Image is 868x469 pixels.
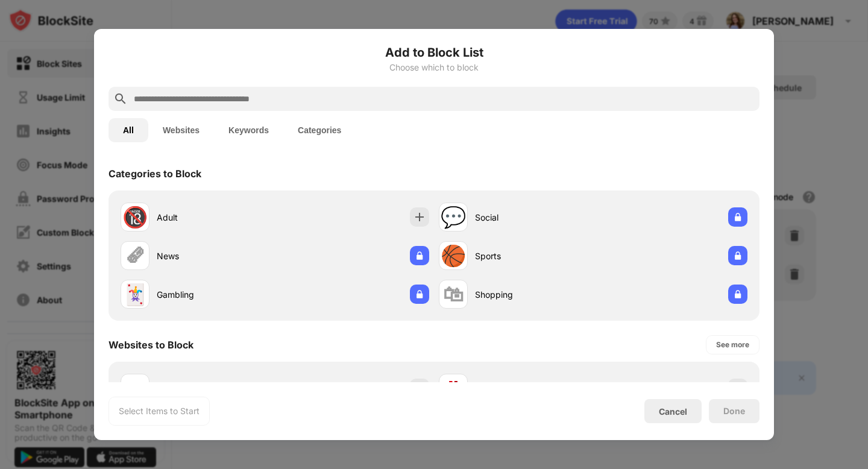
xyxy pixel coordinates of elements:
[475,211,593,224] div: Social
[443,282,464,307] div: 🛍
[157,382,275,395] div: [DOMAIN_NAME]
[125,244,145,268] div: 🗞
[475,382,593,395] div: [DOMAIN_NAME]
[441,205,466,230] div: 💬
[214,118,283,142] button: Keywords
[283,118,356,142] button: Categories
[475,250,593,262] div: Sports
[148,118,214,142] button: Websites
[659,406,687,417] div: Cancel
[108,118,148,142] button: All
[475,288,593,301] div: Shopping
[128,381,142,395] img: favicons
[108,63,759,72] div: Choose which to block
[441,244,466,268] div: 🏀
[157,288,275,301] div: Gambling
[113,92,128,106] img: search.svg
[108,43,759,61] h6: Add to Block List
[122,205,148,230] div: 🔞
[108,168,201,180] div: Categories to Block
[446,381,461,395] img: favicons
[723,406,745,416] div: Done
[157,211,275,224] div: Adult
[122,282,148,307] div: 🃏
[108,339,193,351] div: Websites to Block
[716,339,749,351] div: See more
[157,250,275,262] div: News
[119,405,200,417] div: Select Items to Start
